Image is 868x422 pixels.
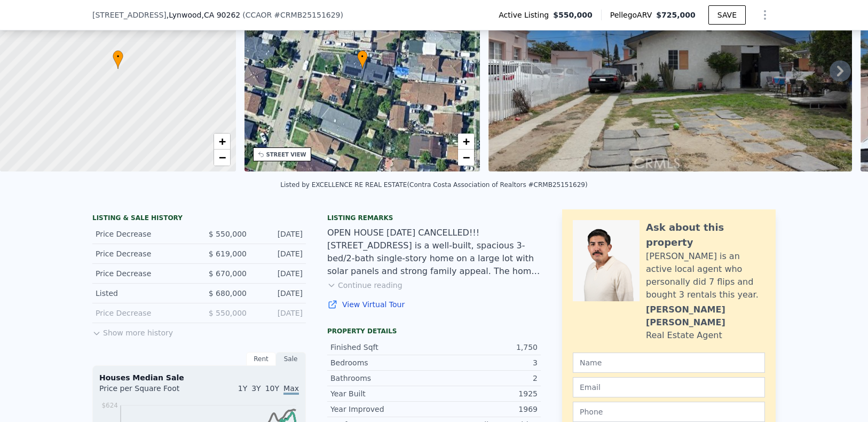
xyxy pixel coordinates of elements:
[255,308,303,318] div: [DATE]
[656,11,696,19] span: $725,000
[242,10,343,20] div: ( )
[266,151,306,159] div: STREET VIEW
[214,134,230,150] a: Zoom in
[99,372,299,383] div: Houses Median Sale
[553,10,593,20] span: $550,000
[255,229,303,239] div: [DATE]
[101,402,118,409] tspan: $624
[610,10,657,20] span: Pellego ARV
[96,308,191,318] div: Price Decrease
[113,52,123,61] span: •
[646,329,722,342] div: Real Estate Agent
[251,384,261,393] span: 3Y
[209,269,247,278] span: $ 670,000
[280,181,587,189] div: Listed by EXCELLENCE RE REAL ESTATE (Contra Costa Association of Realtors #CRMB25151629)
[96,229,191,239] div: Price Decrease
[646,250,765,301] div: [PERSON_NAME] is an active local agent who personally did 7 flips and bought 3 rentals this year.
[434,373,538,384] div: 2
[327,280,403,291] button: Continue reading
[214,150,230,166] a: Zoom out
[265,384,279,393] span: 10Y
[209,309,247,317] span: $ 550,000
[209,230,247,238] span: $ 550,000
[327,226,541,278] div: OPEN HOUSE [DATE] CANCELLED!!! [STREET_ADDRESS] is a well-built, spacious 3-bed/2-bath single-sto...
[330,404,434,415] div: Year Improved
[327,327,541,335] div: Property details
[113,50,123,69] div: •
[458,150,474,166] a: Zoom out
[274,11,340,19] span: # CRMB25151629
[255,288,303,299] div: [DATE]
[708,5,746,25] button: SAVE
[92,10,167,20] span: [STREET_ADDRESS]
[283,384,299,395] span: Max
[92,214,306,224] div: LISTING & SALE HISTORY
[573,353,765,373] input: Name
[646,220,765,250] div: Ask about this property
[246,352,276,366] div: Rent
[255,248,303,259] div: [DATE]
[357,52,368,61] span: •
[357,50,368,69] div: •
[463,151,470,164] span: −
[327,214,541,222] div: Listing remarks
[330,342,434,353] div: Finished Sqft
[434,342,538,353] div: 1,750
[754,4,776,26] button: Show Options
[573,402,765,422] input: Phone
[434,388,538,399] div: 1925
[209,249,247,258] span: $ 619,000
[201,11,240,19] span: , CA 90262
[646,303,765,329] div: [PERSON_NAME] [PERSON_NAME]
[330,373,434,384] div: Bathrooms
[209,289,247,298] span: $ 680,000
[99,383,199,400] div: Price per Square Foot
[96,248,191,259] div: Price Decrease
[92,323,173,338] button: Show more history
[463,135,470,148] span: +
[255,268,303,279] div: [DATE]
[458,134,474,150] a: Zoom in
[330,357,434,368] div: Bedrooms
[434,404,538,415] div: 1969
[167,10,240,20] span: , Lynwood
[218,151,225,164] span: −
[246,11,272,19] span: CCAOR
[573,377,765,397] input: Email
[330,388,434,399] div: Year Built
[434,357,538,368] div: 3
[96,288,191,299] div: Listed
[218,135,225,148] span: +
[327,299,541,310] a: View Virtual Tour
[276,352,306,366] div: Sale
[238,384,247,393] span: 1Y
[499,10,553,20] span: Active Listing
[96,268,191,279] div: Price Decrease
